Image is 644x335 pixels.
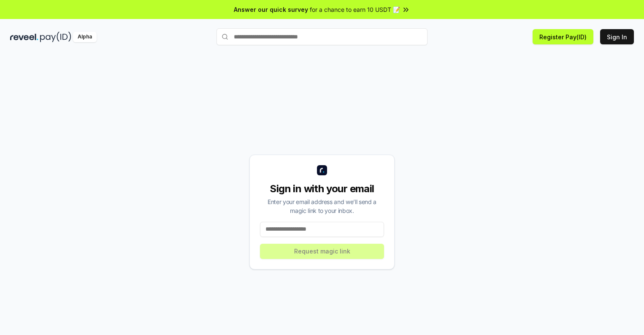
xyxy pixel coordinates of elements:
div: Alpha [73,32,97,42]
button: Sign In [600,29,634,44]
div: Sign in with your email [260,182,384,196]
img: logo_small [317,165,327,175]
span: for a chance to earn 10 USDT 📝 [310,5,400,14]
img: pay_id [40,32,71,42]
span: Answer our quick survey [234,5,308,14]
button: Register Pay(ID) [533,29,593,44]
img: reveel_dark [10,32,38,42]
div: Enter your email address and we’ll send a magic link to your inbox. [260,197,384,215]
